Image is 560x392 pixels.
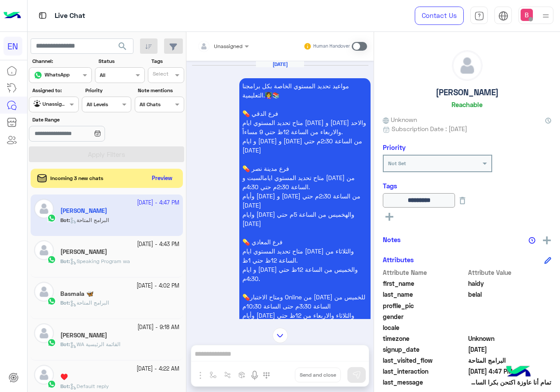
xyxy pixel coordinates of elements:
img: WhatsApp [47,255,56,264]
span: search [117,41,128,52]
span: Attribute Name [383,268,466,277]
span: Speaking Program wa [70,258,130,264]
h5: Basmala 🦋 [60,290,94,298]
img: tab [474,11,484,21]
span: Incoming 3 new chats [50,174,103,182]
span: Bot [60,383,69,389]
h6: Priority [383,143,406,151]
button: Apply Filters [29,146,184,162]
span: Bot [60,258,69,264]
h6: Reachable [451,101,483,108]
label: Channel: [32,57,91,65]
b: : [60,383,70,389]
span: null [468,312,552,321]
label: Note mentions [138,87,183,94]
span: Subscription Date : [DATE] [392,124,467,133]
div: EN [3,37,22,56]
span: 2025-09-27T13:47:17.408Z [468,367,552,376]
img: userImage [521,9,533,21]
h5: [PERSON_NAME] [436,87,499,97]
span: Default reply [70,383,109,389]
span: Attribute Value [468,268,552,277]
button: search [112,38,133,57]
a: tab [470,7,488,25]
b: : [60,341,70,347]
p: Live Chat [55,10,85,22]
p: 25/9/2025, 12:05 AM [239,78,371,332]
img: add [543,236,551,244]
h6: Tags [383,182,551,190]
span: gender [383,312,466,321]
img: defaultAdmin.png [34,365,54,385]
b: : [60,299,70,306]
img: defaultAdmin.png [452,51,482,80]
img: tab [37,10,48,21]
span: last_visited_flow [383,356,466,365]
span: البرامج المتاحة [70,299,109,306]
img: Logo [3,7,21,25]
small: [DATE] - 4:43 PM [137,240,179,249]
span: null [468,323,552,332]
img: WhatsApp [47,297,56,305]
span: profile_pic [383,301,466,310]
h6: Notes [383,236,401,243]
span: Bot [60,299,69,306]
small: [DATE] - 4:02 PM [136,282,179,290]
h6: Attributes [383,256,414,264]
span: Bot [60,341,69,347]
div: Select [151,70,168,80]
img: profile [540,10,551,21]
img: WhatsApp [47,380,56,389]
label: Tags [151,57,183,65]
button: Send and close [295,368,341,382]
label: Priority [85,87,130,94]
h5: Ali Radjab [60,332,107,339]
span: Unknown [383,115,417,124]
span: haidy [468,279,552,288]
span: WA القائمة الرئيسية [70,341,120,347]
small: Human Handover [313,43,350,50]
img: tab [498,11,508,21]
span: first_name [383,279,466,288]
label: Assigned to: [32,87,77,94]
img: defaultAdmin.png [34,282,54,302]
span: Unassigned [214,43,242,49]
span: timezone [383,334,466,343]
h6: [DATE] [256,61,304,67]
small: [DATE] - 4:22 AM [136,365,179,373]
span: تمام أنا عاوزة اكتحن بكرا الساعة ١٢ اونلاين تمام كدا ؟ [468,378,552,387]
a: Contact Us [415,7,464,25]
label: Date Range [32,116,130,124]
button: Preview [148,172,176,185]
b: : [60,258,70,264]
img: hulul-logo.png [503,357,534,388]
img: notes [528,237,535,244]
img: defaultAdmin.png [34,323,54,343]
span: البرامج المتاحة [468,356,552,365]
span: Unknown [468,334,552,343]
span: locale [383,323,466,332]
label: Status [98,57,143,65]
b: Not Set [388,160,406,167]
span: last_name [383,290,466,299]
small: [DATE] - 9:18 AM [137,323,179,332]
span: 2025-09-24T21:05:17.381Z [468,345,552,354]
span: signup_date [383,345,466,354]
span: belal [468,290,552,299]
h5: Mohamed Ebrahim [60,248,107,256]
img: defaultAdmin.png [34,240,54,260]
span: last_message [383,378,466,387]
img: WhatsApp [47,338,56,347]
h5: ♥️ [60,373,68,381]
span: last_interaction [383,367,466,376]
img: scroll [273,328,288,343]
